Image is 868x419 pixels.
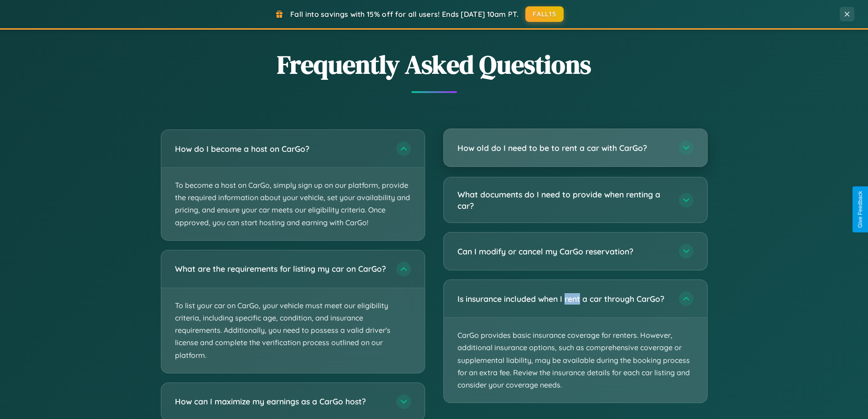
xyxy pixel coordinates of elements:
[290,10,519,19] span: Fall into savings with 15% off for all users! Ends [DATE] 10am PT.
[175,396,387,407] h3: How can I maximize my earnings as a CarGo host?
[161,168,425,240] p: To become a host on CarGo, simply sign up on our platform, provide the required information about...
[175,263,387,274] h3: What are the requirements for listing my car on CarGo?
[857,191,863,228] div: Give Feedback
[444,318,707,403] p: CarGo provides basic insurance coverage for renters. However, additional insurance options, such ...
[457,293,670,305] h3: Is insurance included when I rent a car through CarGo?
[457,246,670,257] h3: Can I modify or cancel my CarGo reservation?
[161,288,425,373] p: To list your car on CarGo, your vehicle must meet our eligibility criteria, including specific ag...
[175,143,387,155] h3: How do I become a host on CarGo?
[161,47,708,82] h2: Frequently Asked Questions
[457,189,670,211] h3: What documents do I need to provide when renting a car?
[525,6,564,22] button: FALL15
[457,142,670,154] h3: How old do I need to be to rent a car with CarGo?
